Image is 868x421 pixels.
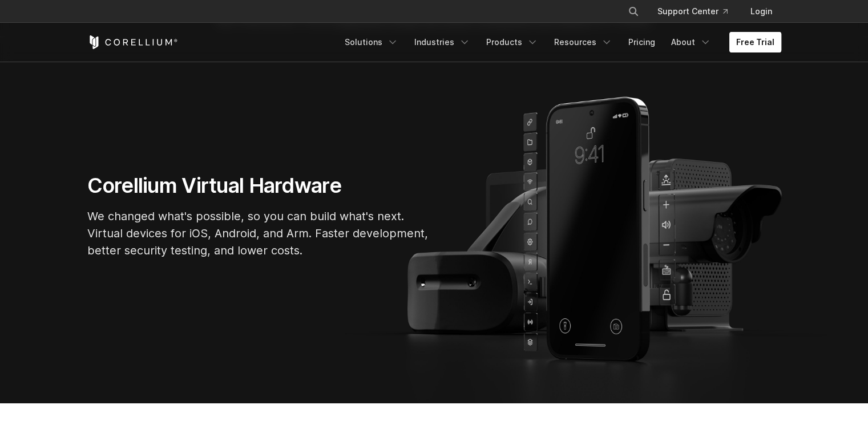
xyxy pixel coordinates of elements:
[479,32,545,52] a: Products
[407,32,477,52] a: Industries
[741,1,781,22] a: Login
[87,173,430,199] h1: Corellium Virtual Hardware
[87,208,430,259] p: We changed what's possible, so you can build what's next. Virtual devices for iOS, Android, and A...
[729,32,781,52] a: Free Trial
[614,1,781,22] div: Navigation Menu
[623,1,644,22] button: Search
[547,32,619,52] a: Resources
[621,32,662,52] a: Pricing
[338,32,781,52] div: Navigation Menu
[664,32,718,52] a: About
[87,35,178,49] a: Corellium Home
[648,1,737,22] a: Support Center
[338,32,405,52] a: Solutions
